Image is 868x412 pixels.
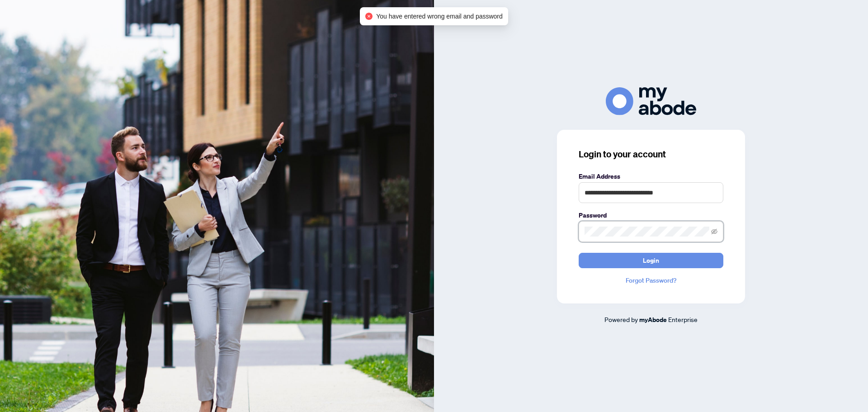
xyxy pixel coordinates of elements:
img: ma-logo [606,87,696,115]
button: Login [579,253,723,268]
h3: Login to your account [579,148,723,161]
label: Email Address [579,171,723,181]
span: Login [643,253,659,268]
keeper-lock: Open Keeper Popup [698,226,708,237]
label: Password [579,210,723,220]
span: close-circle [365,13,373,20]
a: Forgot Password? [579,275,723,285]
span: Powered by [604,315,638,323]
a: myAbode [639,315,667,325]
keeper-lock: Open Keeper Popup [707,187,718,198]
span: eye-invisible [711,228,717,235]
span: Enterprise [668,315,698,323]
span: You have entered wrong email and password [376,11,503,21]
